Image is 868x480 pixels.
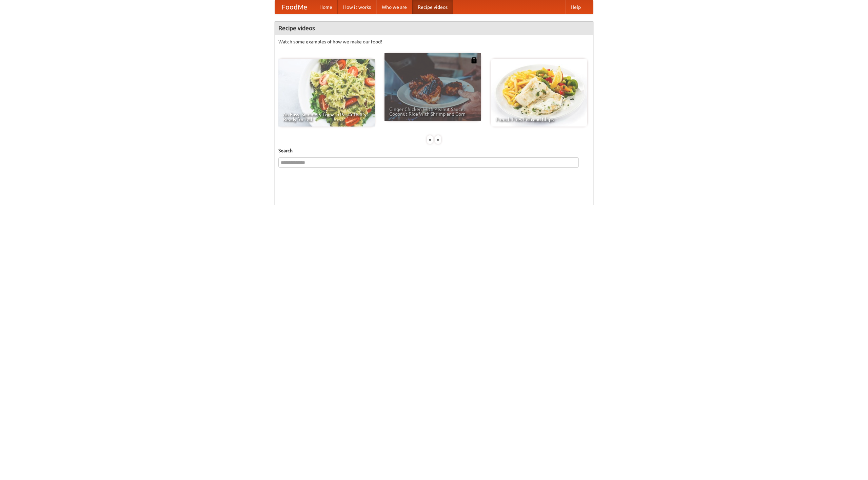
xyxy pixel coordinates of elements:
[278,147,590,154] h5: Search
[491,59,587,127] a: French Fries Fish and Chips
[435,135,441,144] div: »
[275,0,314,14] a: FoodMe
[496,117,583,122] span: French Fries Fish and Chips
[283,112,370,122] span: An Easy, Summery Tomato Pasta That's Ready for Fall
[278,59,375,127] a: An Easy, Summery Tomato Pasta That's Ready for Fall
[412,0,453,14] a: Recipe videos
[565,0,586,14] a: Help
[275,21,593,35] h4: Recipe videos
[278,38,590,45] p: Watch some examples of how we make our food!
[471,57,477,63] img: 483408.png
[338,0,376,14] a: How it works
[314,0,338,14] a: Home
[376,0,412,14] a: Who we are
[427,135,433,144] div: «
